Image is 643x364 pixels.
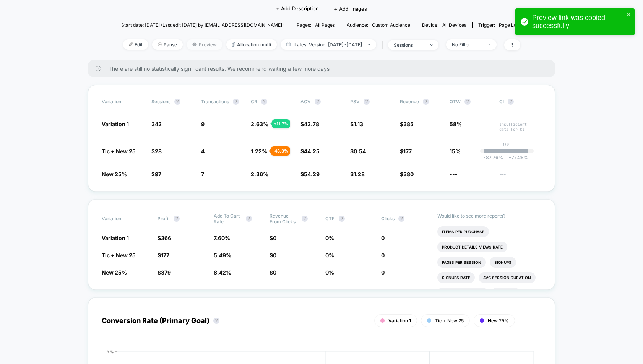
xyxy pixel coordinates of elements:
[151,121,162,127] span: 342
[499,172,541,178] span: ---
[102,269,127,276] span: New 25%
[102,148,136,154] span: Tic + New 25
[226,39,277,50] span: Allocation: multi
[214,252,231,258] span: 5.49 %
[158,42,162,46] img: end
[158,216,170,221] span: Profit
[437,242,507,252] li: Product Details Views Rate
[297,22,335,28] div: Pages:
[270,252,276,258] span: $
[364,99,370,105] button: ?
[232,42,235,47] img: rebalance
[214,235,230,241] span: 7.60 %
[354,171,365,177] span: 1.28
[350,99,360,104] span: PSV
[508,99,514,105] button: ?
[273,269,276,276] span: 0
[381,252,385,258] span: 0
[201,171,204,177] span: 7
[151,148,162,154] span: 328
[300,99,311,104] span: AOV
[325,235,334,241] span: 0 %
[350,148,366,154] span: $
[102,213,144,224] span: Variation
[423,99,429,105] button: ?
[350,171,365,177] span: $
[325,216,335,221] span: CTR
[270,269,276,276] span: $
[325,269,334,276] span: 0 %
[201,148,205,154] span: 4
[437,288,488,298] li: Profit Per Session
[479,272,536,283] li: Avg Session Duration
[152,39,183,50] span: Pause
[347,22,410,28] div: Audience:
[270,213,298,224] span: Revenue From Clicks
[300,121,319,127] span: $
[121,22,284,28] span: Start date: [DATE] (Last edit [DATE] by [EMAIL_ADDRESS][DOMAIN_NAME])
[400,148,412,154] span: $
[488,318,509,323] span: New 25%
[151,171,161,177] span: 297
[532,14,624,30] div: Preview link was copied successfully
[503,141,511,147] p: 0%
[304,171,320,177] span: 54.29
[158,252,169,258] span: $
[381,269,385,276] span: 0
[272,119,290,128] div: + 11.7 %
[437,272,475,283] li: Signups Rate
[368,44,370,45] img: end
[626,11,632,19] button: close
[400,121,414,127] span: $
[276,5,319,13] span: + Add Description
[251,171,268,177] span: 2.36 %
[450,121,462,127] span: 58%
[201,99,229,104] span: Transactions
[506,147,508,153] p: |
[102,99,144,105] span: Variation
[151,99,170,104] span: Sessions
[350,121,363,127] span: $
[261,99,267,105] button: ?
[437,257,486,268] li: Pages Per Session
[302,216,308,222] button: ?
[490,257,516,268] li: Signups
[416,22,472,28] span: Device:
[499,122,541,132] span: Insufficient data for CI
[394,42,424,48] div: sessions
[354,148,366,154] span: 0.54
[304,121,319,127] span: 42.78
[129,42,133,46] img: edit
[123,39,148,50] span: Edit
[492,288,520,298] li: Returns
[505,154,528,160] span: 77.28 %
[381,216,395,221] span: Clicks
[251,148,267,154] span: 1.22 %
[334,6,367,12] span: + Add Images
[233,99,239,105] button: ?
[251,99,257,104] span: CR
[437,226,489,237] li: Items Per Purchase
[304,148,320,154] span: 44.25
[450,148,461,154] span: 15%
[464,99,471,105] button: ?
[102,171,127,177] span: New 25%
[508,154,511,160] span: +
[161,269,171,276] span: 379
[107,349,114,354] tspan: 8 %
[450,99,492,105] span: OTW
[286,42,291,46] img: calendar
[484,154,503,160] span: -87.76 %
[400,99,419,104] span: Revenue
[403,121,414,127] span: 385
[214,269,231,276] span: 8.42 %
[281,39,376,50] span: Latest Version: [DATE] - [DATE]
[400,171,414,177] span: $
[381,235,385,241] span: 0
[161,235,171,241] span: 366
[372,22,410,28] span: Custom Audience
[158,269,171,276] span: $
[109,65,540,72] span: There are still no statistically significant results. We recommend waiting a few more days
[273,235,276,241] span: 0
[201,121,205,127] span: 9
